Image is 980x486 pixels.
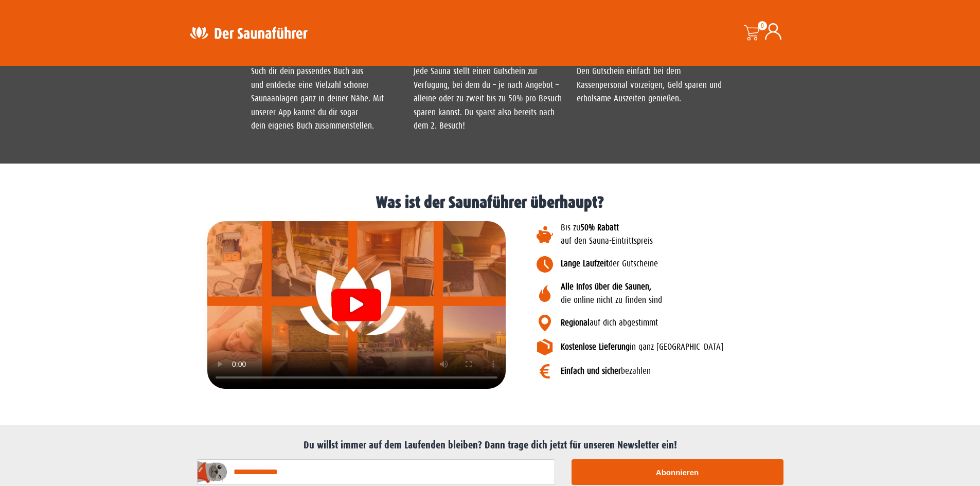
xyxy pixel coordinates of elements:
[187,439,794,452] h2: Du willst immer auf dem Laufenden bleiben? Dann trage dich jetzt für unseren Newsletter ein!
[414,65,566,133] p: Jede Sauna stellt einen Gutschein zur Verfügung, bei dem du – je nach Angebot – alleine oder zu z...
[577,65,729,105] p: Den Gutschein einfach bei dem Kassenpersonal vorzeigen, Geld sparen und erholsame Auszeiten genie...
[251,65,404,133] p: Such dir dein passendes Buch aus und entdecke eine Vielzahl schöner Saunaanlagen ganz in deiner N...
[5,194,975,211] h1: Was ist der Saunaführer überhaupt?
[561,340,819,354] p: in ganz [GEOGRAPHIC_DATA]
[561,366,621,376] b: Einfach und sicher
[561,318,590,328] b: Regional
[332,289,381,321] div: Video abspielen
[561,221,819,248] p: Bis zu auf den Sauna-Eintrittspreis
[561,342,630,352] b: Kostenlose Lieferung
[572,459,783,485] button: Abonnieren
[561,259,609,268] b: Lange Laufzeit
[561,365,819,378] p: bezahlen
[561,282,651,292] b: Alle Infos über die Saunen,
[580,223,619,232] b: 50% Rabatt
[561,280,819,308] p: die online nicht zu finden sind
[561,316,819,330] p: auf dich abgestimmt
[758,21,767,30] span: 0
[561,257,819,271] p: der Gutscheine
